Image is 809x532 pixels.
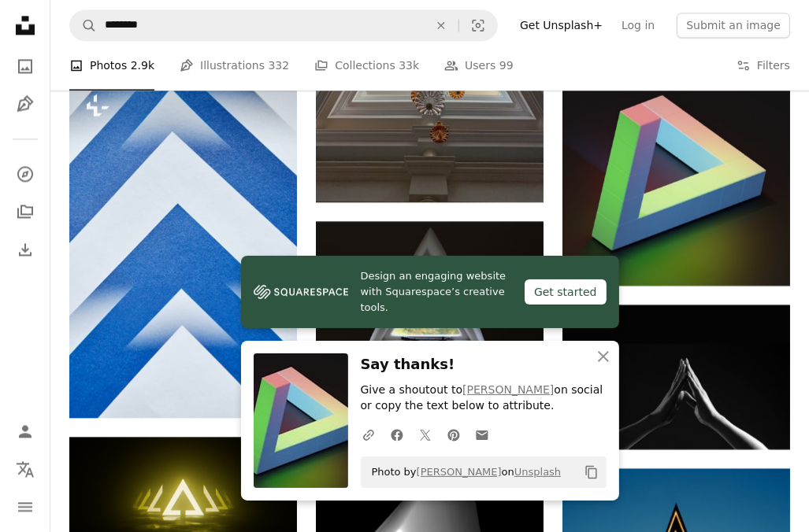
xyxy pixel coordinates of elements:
[9,196,41,227] a: Collections
[424,10,458,40] button: Clear
[9,50,41,82] a: Photos
[562,164,790,179] a: a 3d image of a triangular shaped object
[525,279,607,305] div: Get started
[9,158,41,190] a: Explore
[9,234,41,265] a: Download History
[180,41,289,91] a: Illustrations 332
[9,9,41,44] a: Home — Unsplash
[459,10,497,40] button: Visual search
[578,459,605,486] button: Copy to clipboard
[314,41,419,91] a: Collections 33k
[361,382,607,414] p: Give a shoutout to on social or copy the text below to attribute.
[417,466,502,478] a: [PERSON_NAME]
[440,419,468,450] a: Share on Pinterest
[9,88,41,120] a: Illustrations
[254,280,348,304] img: file-1606177908946-d1eed1cbe4f5image
[69,9,498,41] form: Find visuals sitewide
[562,370,790,384] a: person's hands forming triangle
[269,57,290,75] span: 332
[562,58,790,286] img: a 3d image of a triangular shaped object
[468,419,496,450] a: Share over email
[361,268,512,316] span: Design an engaging website with Squarespace’s creative tools.
[562,305,790,449] img: person's hands forming triangle
[9,491,41,523] button: Menu
[510,13,612,38] a: Get Unsplash+
[737,41,790,91] button: Filters
[514,466,561,478] a: Unsplash
[9,416,41,447] a: Log in / Sign up
[9,453,41,485] button: Language
[69,493,297,508] a: A picture of a triangle in the dark
[364,460,562,485] span: Photo by on
[69,240,297,254] a: a close up of a blue and white striped wall
[383,419,411,450] a: Share on Facebook
[316,221,544,373] img: triangular white wooden frame
[462,383,554,396] a: [PERSON_NAME]
[677,13,790,38] button: Submit an image
[612,13,664,38] a: Log in
[399,57,419,75] span: 33k
[499,57,514,75] span: 99
[70,10,97,40] button: Search Unsplash
[69,77,297,419] img: a close up of a blue and white striped wall
[361,353,607,376] h3: Say thanks!
[444,41,514,91] a: Users 99
[241,256,619,328] a: Design an engaging website with Squarespace’s creative tools.Get started
[411,419,440,450] a: Share on Twitter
